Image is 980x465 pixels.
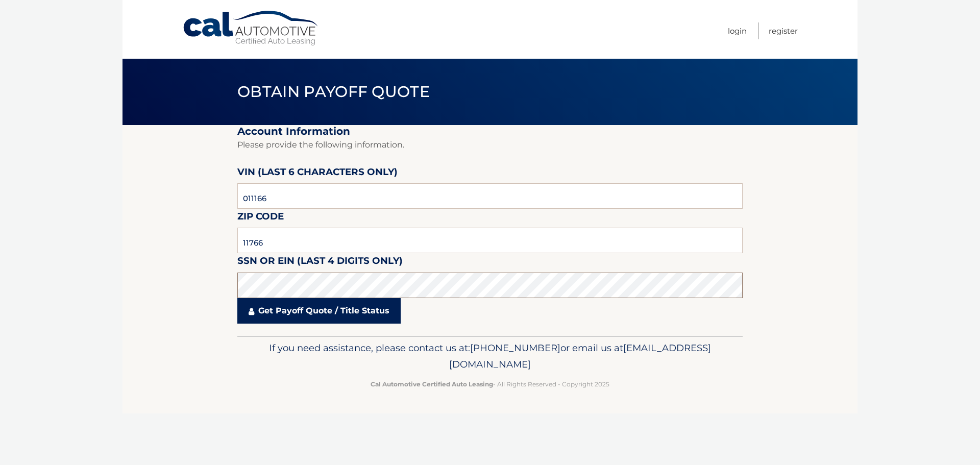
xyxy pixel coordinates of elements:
[237,138,743,152] p: Please provide the following information.
[182,10,320,46] a: Cal Automotive
[244,379,736,389] p: - All Rights Reserved - Copyright 2025
[237,125,743,138] h2: Account Information
[371,380,493,388] strong: Cal Automotive Certified Auto Leasing
[728,22,747,39] a: Login
[237,253,403,272] label: SSN or EIN (last 4 digits only)
[769,22,798,39] a: Register
[244,340,736,373] p: If you need assistance, please contact us at: or email us at
[237,82,430,101] span: Obtain Payoff Quote
[237,298,401,324] a: Get Payoff Quote / Title Status
[237,164,398,183] label: VIN (last 6 characters only)
[237,209,284,228] label: Zip Code
[470,342,560,354] span: [PHONE_NUMBER]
